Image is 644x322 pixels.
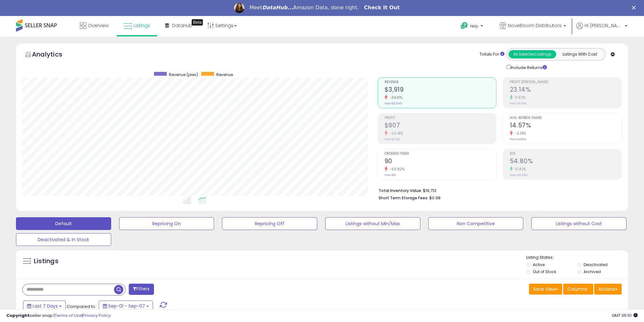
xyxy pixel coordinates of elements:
small: -34.13% [387,95,402,100]
a: Hi [PERSON_NAME] [576,22,627,37]
label: Deactivated [584,262,608,267]
h2: 54.80% [510,157,621,166]
span: Ordered Items [385,152,496,156]
h5: Listings [34,257,58,266]
span: Listings [134,22,150,29]
small: Prev: 49.63% [510,173,527,177]
span: DataHub [172,22,192,29]
div: Include Returns [502,64,555,71]
span: Help [470,23,479,29]
label: Archived [584,269,601,274]
span: Last 7 Days [33,303,58,309]
small: Prev: 183 [385,173,396,177]
div: Tooltip anchor [192,19,203,26]
div: Totals For [479,51,504,57]
b: Short Term Storage Fees: [379,195,428,201]
span: Columns [567,286,587,292]
span: Sep-01 - Sep-07 [108,303,145,309]
span: Profit [385,116,496,120]
span: Revenue (prev) [169,72,198,77]
button: Non Competitive [428,217,524,230]
small: Prev: $1,169 [385,137,400,141]
h2: $907 [385,122,496,130]
button: Filters [129,284,154,295]
a: Terms of Use [55,312,82,318]
a: Help [456,17,489,37]
small: Prev: 19.64% [510,102,526,105]
button: Listings without Cost [531,217,626,230]
h2: $3,919 [385,86,496,95]
button: Actions [594,284,622,295]
h5: Analytics [32,50,75,60]
small: 10.42% [513,167,526,172]
a: Overview [75,16,113,35]
button: Columns [563,284,593,295]
button: Save View [529,284,562,295]
button: Sep-01 - Sep-07 [99,301,153,311]
button: Repricing Off [222,217,317,230]
span: Hi [PERSON_NAME] [585,22,623,29]
span: Avg. Buybox Share [510,116,621,120]
a: DataHub [160,16,197,35]
span: $0.98 [429,195,441,201]
small: -22.41% [387,131,403,136]
span: Revenue [216,72,233,77]
h2: 90 [385,157,496,166]
h2: 14.57% [510,122,621,130]
h2: 23.14% [510,86,621,95]
span: ROI [510,152,621,156]
b: Total Inventory Value: [379,188,422,193]
div: Close [632,6,638,10]
div: seller snap | | [6,313,111,319]
span: Revenue [385,80,496,84]
span: 2025-09-15 05:51 GMT [612,312,638,318]
li: $19,712 [379,186,617,194]
a: Listings [119,16,155,35]
button: Listings With Cost [556,50,603,58]
a: Settings [203,16,241,35]
small: Prev: 14.89% [510,137,526,141]
label: Active [533,262,545,267]
p: Listing States: [526,255,628,261]
div: Meet Amazon Data, done right. [249,4,359,11]
small: -50.82% [387,167,405,172]
button: Repricing On [119,217,214,230]
button: Last 7 Days [23,301,66,311]
button: Deactivated & In Stock [16,233,111,246]
small: Prev: $5,949 [385,102,402,105]
small: 17.82% [513,95,526,100]
img: Profile image for Georgie [234,3,244,13]
span: NoveBloom Distributors [508,22,562,29]
i: Get Help [460,22,468,30]
button: All Selected Listings [509,50,556,58]
span: Profit [PERSON_NAME] [510,80,621,84]
label: Out of Stock [533,269,556,274]
a: Check It Out [364,4,400,11]
strong: Copyright [6,312,30,318]
small: -2.15% [513,131,526,136]
i: DataHub... [262,4,293,11]
a: NoveBloom Distributors [495,16,571,37]
span: Compared to: [67,303,96,310]
a: Privacy Policy [83,312,111,318]
button: Default [16,217,111,230]
span: Overview [88,22,109,29]
button: Listings without Min/Max [325,217,420,230]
